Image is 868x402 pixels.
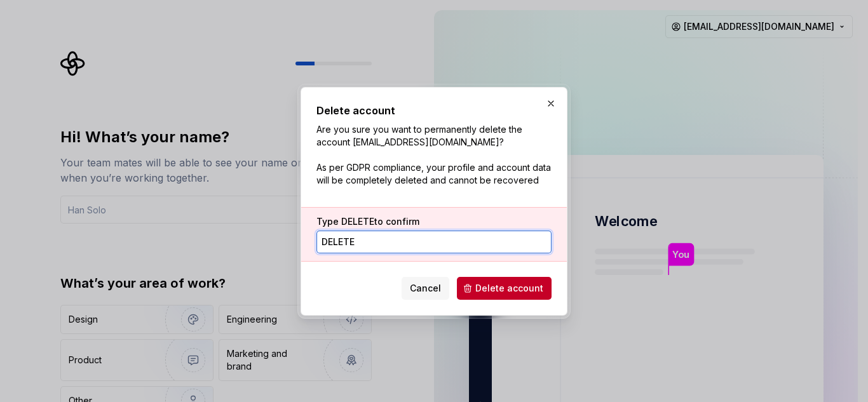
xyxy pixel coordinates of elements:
button: Delete account [457,277,552,300]
span: Cancel [410,282,441,295]
label: Type to confirm [316,215,419,228]
p: Are you sure you want to permanently delete the account [EMAIL_ADDRESS][DOMAIN_NAME]? As per GDPR... [316,123,552,187]
span: Delete account [475,282,543,295]
input: DELETE [316,231,552,253]
h2: Delete account [316,103,552,118]
button: Cancel [402,277,449,300]
span: DELETE [341,216,374,227]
